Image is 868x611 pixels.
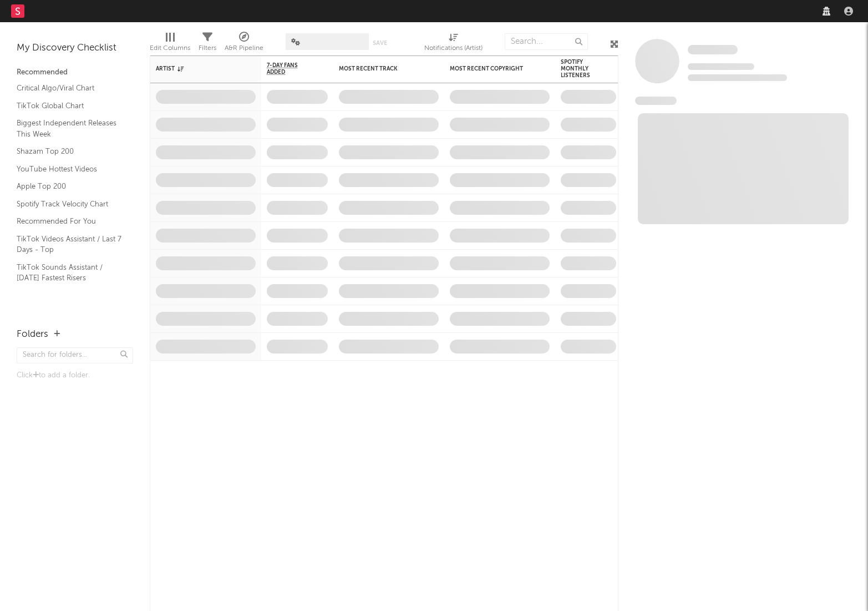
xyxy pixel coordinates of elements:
div: Notifications (Artist) [424,42,483,55]
span: 0 fans last week [688,74,787,81]
a: Shazam Top 200 [17,145,122,158]
input: Search for folders... [17,347,133,363]
span: Tracking Since: [DATE] [688,63,754,70]
a: Critical Algo/Viral Chart [17,82,122,94]
div: Edit Columns [150,42,190,55]
div: Artist [156,65,239,72]
a: Some Artist [688,44,738,55]
span: 7-Day Fans Added [267,62,311,75]
a: Recommended For You [17,215,122,228]
a: TikTok Sounds Assistant / [DATE] Fastest Risers [17,261,122,284]
span: News Feed [635,97,677,105]
div: A&R Pipeline [225,42,263,55]
a: TikTok Videos Assistant / Last 7 Days - Top [17,233,122,256]
div: My Discovery Checklist [17,42,133,55]
div: Most Recent Copyright [450,65,533,72]
input: Search... [505,33,588,50]
div: Filters [199,42,216,55]
div: Edit Columns [150,28,190,60]
a: YouTube Hottest Videos [17,163,122,175]
div: Notifications (Artist) [424,28,483,60]
span: Some Artist [688,45,738,54]
a: Apple Top 200 [17,180,122,193]
div: Spotify Monthly Listeners [561,59,600,79]
button: Save [373,40,387,46]
div: Click to add a folder. [17,369,133,382]
div: Most Recent Track [339,65,422,72]
div: A&R Pipeline [225,28,263,60]
div: Folders [17,328,48,341]
div: Recommended [17,66,133,79]
a: Biggest Independent Releases This Week [17,117,122,140]
a: Spotify Track Velocity Chart [17,198,122,210]
a: TikTok Global Chart [17,100,122,112]
div: Filters [199,28,216,60]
